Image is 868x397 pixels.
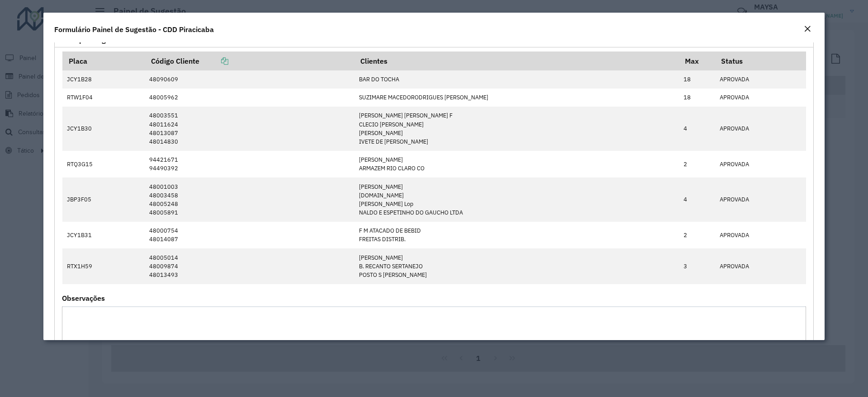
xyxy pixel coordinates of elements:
td: JCY1B30 [62,107,145,151]
th: Placa [62,51,145,70]
td: APROVADA [715,248,806,284]
td: JBP3F05 [62,177,145,222]
td: 48000754 48014087 [145,222,354,248]
td: [PERSON_NAME] [DOMAIN_NAME] [PERSON_NAME] Lop NALDO E ESPETINHO DO GAUCHO LTDA [354,177,679,222]
td: 48003551 48011624 48013087 48014830 [145,107,354,151]
td: 94421671 94490392 [145,151,354,177]
td: 4 [679,177,715,222]
td: 3 [679,248,715,284]
label: Observações [62,293,105,304]
td: RTQ3G15 [62,151,145,177]
td: JCY1B31 [62,222,145,248]
span: Mapas Sugeridos: Placa-Cliente [69,36,175,43]
td: BAR DO TOCHA [354,70,679,89]
td: APROVADA [715,89,806,107]
td: 2 [679,151,715,177]
h4: Formulário Painel de Sugestão - CDD Piracicaba [54,24,214,35]
td: 48090609 [145,70,354,89]
td: [PERSON_NAME] B. RECANTO SERTANEJO POSTO S [PERSON_NAME] [354,248,679,284]
td: 18 [679,89,715,107]
td: 48001003 48003458 48005248 48005891 [145,177,354,222]
td: 4 [679,107,715,151]
td: APROVADA [715,151,806,177]
button: Close [801,23,814,35]
td: APROVADA [715,107,806,151]
td: RTW1F04 [62,89,145,107]
th: Clientes [354,51,679,70]
th: Max [679,51,715,70]
a: Copiar [199,56,228,65]
td: APROVADA [715,70,806,89]
td: 18 [679,70,715,89]
td: APROVADA [715,177,806,222]
td: 2 [679,222,715,248]
td: F M ATACADO DE BEBID FREITAS DISTRIB. [354,222,679,248]
td: [PERSON_NAME] ARMAZEM RIO CLARO CO [354,151,679,177]
td: 48005014 48009874 48013493 [145,248,354,284]
td: SUZIMARE MACEDORODRIGUES [PERSON_NAME] [354,89,679,107]
td: RTX1H59 [62,248,145,284]
em: Fechar [804,25,811,33]
th: Código Cliente [145,51,354,70]
td: JCY1B28 [62,70,145,89]
th: Status [715,51,806,70]
td: [PERSON_NAME] [PERSON_NAME] F CLECIO [PERSON_NAME] [PERSON_NAME] IVETE DE [PERSON_NAME] [354,107,679,151]
td: APROVADA [715,222,806,248]
td: 48005962 [145,89,354,107]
